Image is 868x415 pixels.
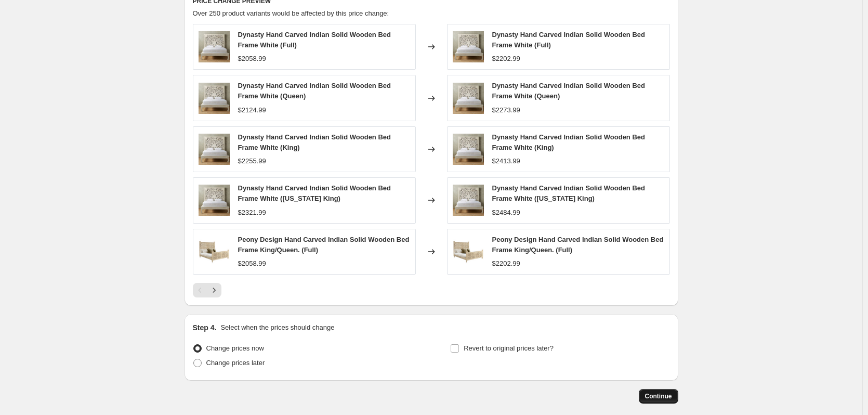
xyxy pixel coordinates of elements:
h2: Step 4. [193,322,217,333]
span: Peony Design Hand Carved Indian Solid Wooden Bed Frame King/Queen. (Full) [238,236,410,254]
img: DynastyHandCarvedIndianSolidWoodenBedFrameWhitemain_80x.jpg [453,185,484,216]
img: DynastyHandCarvedIndianSolidWoodenBedFrameWhitemain_80x.jpg [453,134,484,165]
div: $2124.99 [238,105,266,115]
span: Revert to original prices later? [464,344,554,352]
div: $2273.99 [492,105,520,115]
div: $2058.99 [238,258,266,269]
span: Dynasty Hand Carved Indian Solid Wooden Bed Frame White (Full) [492,31,645,49]
img: DynastyHandCarvedIndianSolidWoodenBedFrameWhitemain_80x.jpg [199,83,230,114]
span: Dynasty Hand Carved Indian Solid Wooden Bed Frame White (Queen) [238,82,391,100]
button: Continue [639,389,678,404]
div: $2202.99 [492,54,520,64]
span: Dynasty Hand Carved Indian Solid Wooden Bed Frame White (Full) [238,31,391,49]
div: $2058.99 [238,54,266,64]
div: $2321.99 [238,207,266,218]
span: Dynasty Hand Carved Indian Solid Wooden Bed Frame White (Queen) [492,82,645,100]
button: Next [207,283,221,297]
span: Dynasty Hand Carved Indian Solid Wooden Bed Frame White ([US_STATE] King) [492,184,645,202]
span: Peony Design Hand Carved Indian Solid Wooden Bed Frame King/Queen. (Full) [492,236,664,254]
img: download_2_80x.png [453,236,484,267]
span: Dynasty Hand Carved Indian Solid Wooden Bed Frame White ([US_STATE] King) [238,184,391,202]
nav: Pagination [193,283,221,297]
img: download_2_80x.png [199,236,230,267]
span: Over 250 product variants would be affected by this price change: [193,9,389,17]
span: Dynasty Hand Carved Indian Solid Wooden Bed Frame White (King) [238,133,391,151]
div: $2413.99 [492,156,520,166]
img: DynastyHandCarvedIndianSolidWoodenBedFrameWhitemain_80x.jpg [199,185,230,216]
img: DynastyHandCarvedIndianSolidWoodenBedFrameWhitemain_80x.jpg [453,83,484,114]
img: DynastyHandCarvedIndianSolidWoodenBedFrameWhitemain_80x.jpg [199,31,230,62]
span: Change prices now [206,344,264,352]
img: DynastyHandCarvedIndianSolidWoodenBedFrameWhitemain_80x.jpg [453,31,484,62]
span: Continue [645,392,672,400]
div: $2202.99 [492,258,520,269]
p: Select when the prices should change [220,322,334,333]
span: Dynasty Hand Carved Indian Solid Wooden Bed Frame White (King) [492,133,645,151]
span: Change prices later [206,359,265,367]
div: $2484.99 [492,207,520,218]
div: $2255.99 [238,156,266,166]
img: DynastyHandCarvedIndianSolidWoodenBedFrameWhitemain_80x.jpg [199,134,230,165]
